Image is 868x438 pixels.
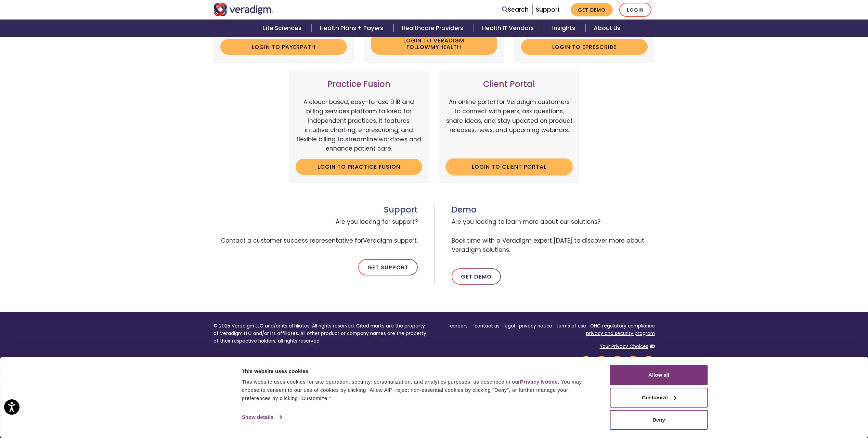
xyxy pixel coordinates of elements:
a: contact us [475,323,500,329]
a: Health IT Vendors [474,20,544,37]
span: Are you looking for support? Contact a customer success representative for [213,215,418,248]
a: legal [504,323,515,329]
a: terms of use [556,323,586,329]
a: Show details [242,412,282,422]
h3: Demo [452,205,655,215]
a: privacy notice [519,323,552,329]
a: Support [536,5,560,14]
a: Login to ePrescribe [521,39,648,55]
a: Your Privacy Choices [600,343,648,350]
div: This website uses cookies [242,367,595,375]
img: Veradigm logo [213,3,273,16]
a: Insights [544,20,585,37]
a: About Us [585,20,629,37]
a: Health Plans + Payers [312,20,393,37]
a: Get Demo [571,3,613,16]
span: Veradigm support. [363,236,418,245]
a: Login to Veradigm FollowMyHealth [371,33,497,55]
a: ONC regulatory compliance [590,323,655,329]
h3: Support [213,205,418,215]
p: © 2025 Veradigm LLC and/or its affiliates. All rights reserved. Cited marks are the property of V... [213,322,429,345]
button: Allow all [610,365,708,385]
h3: Practice Fusion [296,79,422,89]
h3: Client Portal [446,79,573,89]
p: A cloud-based, easy-to-use EHR and billing services platform tailored for independent practices. ... [296,98,422,153]
a: Login to Client Portal [446,159,573,175]
button: Customize [610,388,708,408]
a: Search [502,5,529,14]
a: Login to Practice Fusion [296,159,422,175]
p: An online portal for Veradigm customers to connect with peers, ask questions, share ideas, and st... [446,98,573,153]
div: This website uses cookies for site operation, security, personalization, and analytics purposes, ... [242,378,595,402]
a: Privacy Notice [520,379,558,385]
a: careers [450,323,468,329]
a: Login [619,3,651,17]
a: Login to Payerpath [220,39,347,55]
a: Healthcare Providers [393,20,474,37]
a: Get Demo [452,268,501,285]
a: Get Support [358,259,418,275]
a: privacy and security program [586,330,655,337]
a: Life Sciences [255,20,312,37]
span: Are you looking to learn more about our solutions? Book time with a Veradigm expert [DATE] to dis... [452,215,655,257]
button: Deny [610,410,708,430]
